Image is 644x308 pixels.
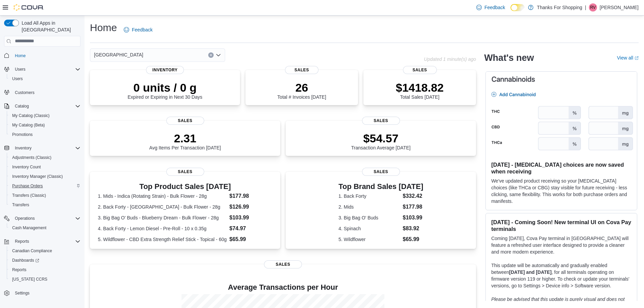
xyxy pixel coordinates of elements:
dt: 4. Back Forty - Lemon Diesel - Pre-Roll - 10 x 0.35g [98,225,227,232]
a: Dashboards [9,256,42,264]
button: Adjustments (Classic) [7,153,83,162]
p: $1418.82 [396,81,444,94]
span: Users [15,67,25,72]
span: Sales [285,66,319,74]
span: Operations [15,216,35,221]
dt: 1. Mids - Indica (Rotating Strain) - Bulk Flower - 28g [98,193,227,199]
span: Transfers (Classic) [12,193,46,198]
button: Reports [1,237,83,246]
a: Canadian Compliance [9,247,55,255]
span: Catalog [15,103,29,109]
h1: Home [90,21,117,34]
button: Open list of options [216,52,221,58]
strong: [DATE] and [DATE] [509,269,551,275]
a: Dashboards [7,256,83,265]
h3: [DATE] - Coming Soon! New terminal UI on Cova Pay terminals [491,219,631,232]
a: Inventory Count [9,163,44,171]
span: Dashboards [12,258,39,263]
span: Promotions [12,132,33,137]
span: Feedback [132,26,152,33]
dd: $332.42 [403,192,423,200]
p: 26 [277,81,326,94]
h3: [DATE] - [MEDICAL_DATA] choices are now saved when receiving [491,161,631,175]
p: [PERSON_NAME] [600,3,639,11]
p: | [585,3,586,11]
button: Purchase Orders [7,181,83,191]
span: Home [15,53,26,58]
button: Clear input [208,52,214,58]
span: Reports [12,237,80,245]
button: Inventory Count [7,162,83,172]
a: Customers [12,89,37,97]
span: Reports [15,239,29,244]
span: Users [9,75,80,83]
span: Dashboards [9,256,80,264]
dt: 2. Mids [338,204,400,210]
span: Sales [362,117,400,125]
p: 0 units / 0 g [128,81,202,94]
span: Adjustments (Classic) [12,155,51,160]
div: Expired or Expiring in Next 30 Days [128,81,202,100]
a: Purchase Orders [9,182,46,190]
span: Load All Apps in [GEOGRAPHIC_DATA] [19,20,80,33]
button: Inventory Manager (Classic) [7,172,83,181]
dt: 3. Big Bag O' Buds - Blueberry Dream - Bulk Flower - 28g [98,214,227,221]
span: Canadian Compliance [9,247,80,255]
span: Customers [15,90,34,95]
a: Inventory Manager (Classic) [9,172,66,181]
h3: Top Brand Sales [DATE] [338,183,423,191]
a: Transfers [9,201,32,209]
span: Cash Management [9,224,80,232]
button: Users [1,65,83,74]
div: Total Sales [DATE] [396,81,444,100]
button: Transfers (Classic) [7,191,83,200]
dd: $177.98 [403,203,423,211]
span: Canadian Compliance [12,248,52,254]
span: RV [590,3,596,11]
dd: $74.97 [230,224,272,233]
p: Updated 1 minute(s) ago [424,56,476,62]
span: Cash Management [12,225,46,231]
button: Operations [12,214,38,222]
button: My Catalog (Classic) [7,111,83,120]
span: Inventory Count [9,163,80,171]
a: Cash Management [9,224,49,232]
span: My Catalog (Beta) [12,122,45,128]
span: Inventory Manager (Classic) [12,174,63,179]
span: Sales [166,168,204,176]
dt: 5. Wildflower - CBD Extra Strength Relief Stick - Topical - 60g [98,236,227,243]
span: Adjustments (Classic) [9,153,80,162]
a: My Catalog (Beta) [9,121,48,129]
span: Reports [12,267,26,273]
span: Settings [12,289,80,297]
dd: $103.99 [230,214,272,222]
span: [GEOGRAPHIC_DATA] [94,51,143,59]
button: Reports [7,265,83,275]
dt: 1. Back Forty [338,193,400,199]
button: Inventory [12,144,34,152]
span: [US_STATE] CCRS [12,277,47,282]
h2: What's new [484,52,534,63]
span: Inventory [15,145,31,151]
p: Coming [DATE], Cova Pay terminal in [GEOGRAPHIC_DATA] will feature a refreshed user interface des... [491,235,631,255]
button: Users [7,74,83,84]
a: Settings [12,289,32,297]
span: Transfers [12,202,29,208]
p: 2.31 [149,132,221,145]
a: Users [9,75,25,83]
dd: $65.99 [403,235,423,243]
span: Settings [15,290,29,296]
div: Transaction Average [DATE] [351,132,411,150]
p: Thanks For Shopping [537,3,582,11]
span: Users [12,76,23,81]
p: This update will be automatically and gradually enabled between , for all terminals operating on ... [491,262,631,289]
span: Sales [166,117,204,125]
span: My Catalog (Beta) [9,121,80,129]
span: Inventory Manager (Classic) [9,172,80,181]
a: [US_STATE] CCRS [9,275,50,283]
a: Transfers (Classic) [9,191,49,199]
button: Operations [1,214,83,223]
span: Catalog [12,102,80,110]
span: Feedback [484,4,505,11]
dt: 2. Back Forty - [GEOGRAPHIC_DATA] - Bulk Flower - 28g [98,204,227,210]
